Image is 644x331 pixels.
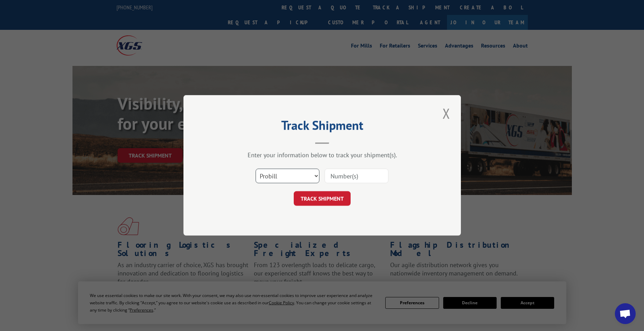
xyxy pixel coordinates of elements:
input: Number(s) [325,169,388,184]
div: Enter your information below to track your shipment(s). [218,151,426,159]
button: TRACK SHIPMENT [294,192,351,206]
a: Open chat [615,303,636,324]
button: Close modal [440,104,452,123]
h2: Track Shipment [218,120,426,134]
